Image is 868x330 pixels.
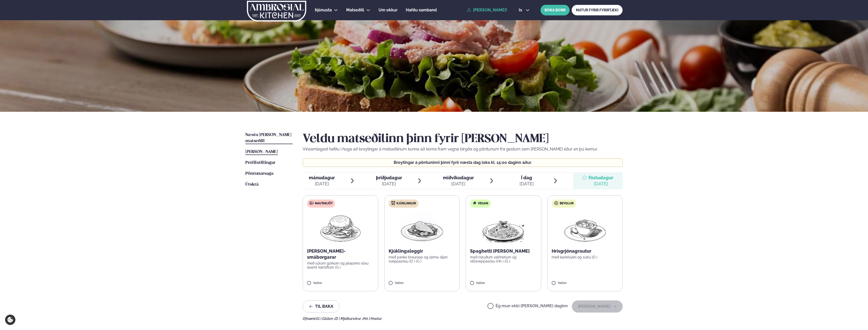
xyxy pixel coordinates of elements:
[389,255,456,263] p: með panko braurasp og rjóma dijon sveppasósu (D ) (G )
[335,317,363,321] span: (D ) Mjólkurvörur ,
[315,8,332,12] span: Þjónusta
[406,7,437,13] a: Hafðu samband
[379,7,397,13] a: Um okkur
[443,181,474,187] div: [DATE]
[552,248,619,254] p: Hrísgrjónagrautur
[520,181,534,187] div: [DATE]
[400,212,444,244] img: Chicken-breast.png
[309,181,335,187] div: [DATE]
[563,212,607,244] img: Soup.png
[245,171,273,177] a: Pöntunarsaga
[245,132,293,144] a: Næstu [PERSON_NAME] matseðill
[245,161,275,165] span: Prófílstillingar
[346,7,364,13] a: Matseðill
[5,315,15,325] a: Cookie settings
[470,255,537,263] p: með ristuðum valhnetum og villisveppasósu (Hn ) (G )
[303,146,623,152] p: Vinsamlegast hafðu í huga að breytingar á matseðlinum kunna að koma fram vegna birgða og pöntunum...
[307,261,374,269] p: með súrum gúrkum og jalapeno sósu ásamt kartöflum (G )
[245,133,291,143] span: Næstu [PERSON_NAME] matseðill
[303,132,623,146] h2: Veldu matseðilinn þinn fyrir [PERSON_NAME]
[572,300,623,313] button: [PERSON_NAME]
[318,212,363,244] img: Hamburger.png
[245,149,278,155] a: [PERSON_NAME]
[519,8,524,12] span: is
[520,175,534,181] span: Í dag
[315,7,332,13] a: Þjónusta
[245,171,273,176] span: Pöntunarsaga
[473,201,477,205] img: Vegan.svg
[467,8,507,12] a: [PERSON_NAME]!
[316,317,335,321] span: (G ) Glúten ,
[572,5,623,15] a: MATUR FYRIR FYRIRTÆKI
[346,8,364,12] span: Matseðill
[589,175,613,180] span: föstudagur
[363,317,382,321] span: (Hn ) Hnetur
[245,150,278,154] span: [PERSON_NAME]
[470,248,537,254] p: Spaghetti [PERSON_NAME]
[245,182,259,187] span: Útskrá
[245,160,275,166] a: Prófílstillingar
[478,202,488,206] span: Vegan
[245,182,259,188] a: Útskrá
[481,212,526,244] img: Spagetti.png
[309,175,335,180] span: mánudagur
[376,175,402,180] span: þriðjudagur
[406,8,437,12] span: Hafðu samband
[443,175,474,180] span: miðvikudagur
[552,255,619,259] p: með kanelsykri og sultu (D )
[376,181,402,187] div: [DATE]
[515,8,534,12] button: is
[315,202,333,206] span: Nautakjöt
[541,5,570,15] button: BÓKA BORÐ
[554,201,558,205] img: bagle-new-16px.svg
[307,248,374,260] p: [PERSON_NAME]-smáborgarar
[389,248,456,254] p: Kjúklingaleggir
[560,202,574,206] span: Beyglur
[589,181,613,187] div: [DATE]
[246,1,307,21] img: logo
[379,8,397,12] span: Um okkur
[303,317,623,321] div: Ofnæmi:
[310,201,314,205] img: beef.svg
[391,201,395,205] img: chicken.svg
[396,202,416,206] span: Kjúklingur
[303,300,340,313] button: Til baka
[308,161,618,165] p: Breytingar á pöntuninni þinni fyrir næsta dag loka kl. 15:00 daginn áður.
